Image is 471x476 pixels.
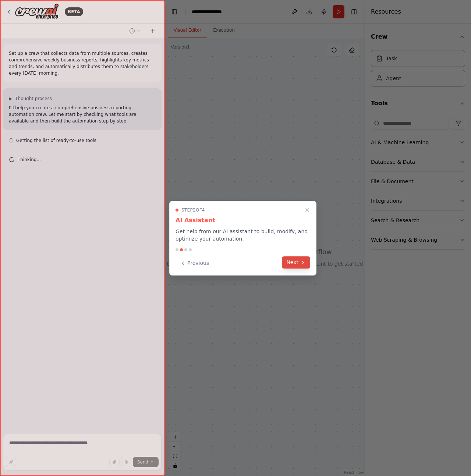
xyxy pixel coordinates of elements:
button: Hide left sidebar [169,7,180,17]
span: Step 2 of 4 [181,207,205,213]
button: Previous [176,257,213,269]
p: Get help from our AI assistant to build, modify, and optimize your automation. [176,228,310,242]
button: Next [282,256,310,269]
h3: AI Assistant [176,216,310,225]
button: Close walkthrough [303,206,312,214]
